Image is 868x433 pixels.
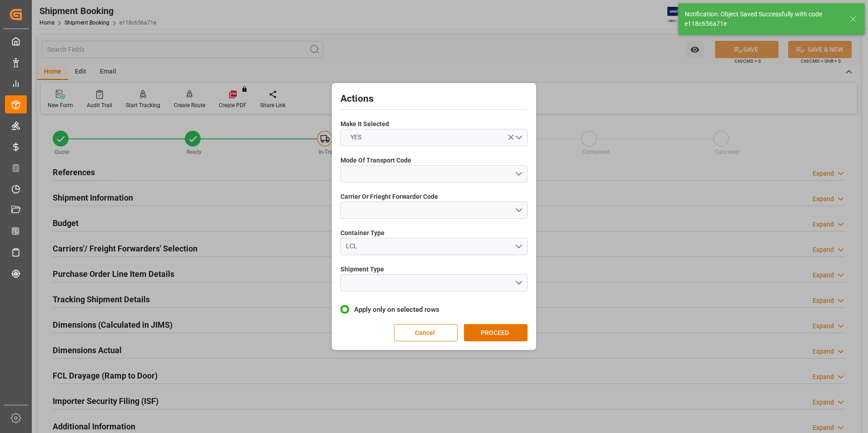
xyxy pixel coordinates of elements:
[340,92,528,106] h2: Actions
[346,241,515,251] div: LCL
[340,129,528,146] button: open menu
[464,324,528,341] button: PROCEED
[340,228,385,238] span: Container Type
[340,192,438,202] span: Carrier Or Frieght Forwarder Code
[340,238,528,255] button: open menu
[685,10,841,29] div: Notification: Object Saved Successfully with code e118c656a71e
[340,156,411,165] span: Mode Of Transport Code
[394,324,458,341] button: Cancel
[340,202,528,219] button: open menu
[340,119,389,129] span: Make It Selected
[340,274,528,291] button: open menu
[340,265,384,274] span: Shipment Type
[340,304,528,315] label: Apply only on selected rows
[346,133,366,142] span: YES
[340,165,528,182] button: open menu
